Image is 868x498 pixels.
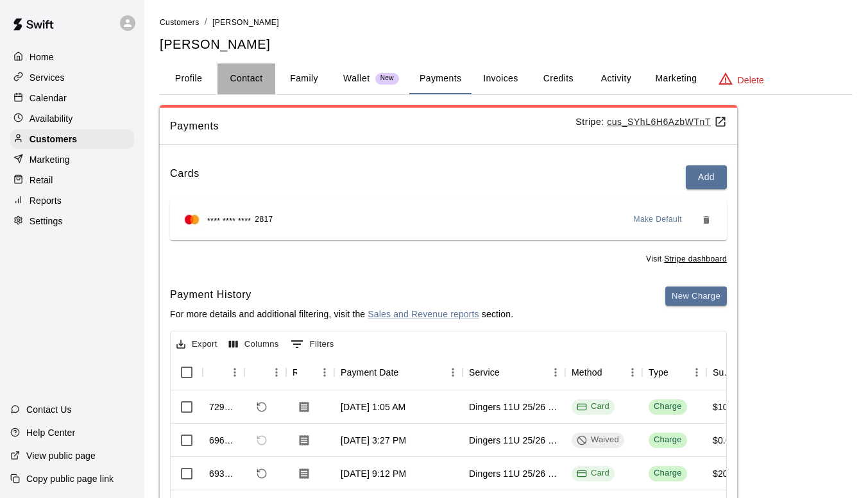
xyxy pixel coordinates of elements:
[205,15,207,29] li: /
[10,109,134,128] a: Availability
[713,434,736,447] div: $0.00
[529,63,587,94] button: Credits
[607,117,727,127] a: cus_SYhL6H6AzbWTnT
[665,286,727,306] button: New Charge
[30,133,77,145] p: Customers
[629,210,688,230] button: Make Default
[26,449,96,462] p: View public page
[668,363,686,381] button: Sort
[10,191,134,210] a: Reports
[160,63,853,94] div: basic tabs example
[226,335,282,354] button: Select columns
[30,51,54,63] p: Home
[217,63,275,94] button: Contact
[170,165,200,189] h6: Cards
[649,354,668,390] div: Type
[160,63,217,94] button: Profile
[10,150,134,169] a: Marketing
[30,71,65,84] p: Services
[26,426,75,439] p: Help Center
[399,363,417,381] button: Sort
[642,354,706,390] div: Type
[255,213,273,226] span: 2817
[293,462,316,485] button: Download Receipt
[10,68,134,87] a: Services
[30,194,62,207] p: Reports
[713,401,746,413] div: $100.00
[30,174,53,187] p: Retail
[341,467,406,480] div: Jul 10, 2025, 9:12 PM
[469,354,500,390] div: Service
[315,363,334,382] button: Menu
[160,17,200,27] a: Customers
[26,472,114,485] p: Copy public page link
[587,63,645,94] button: Activity
[375,74,399,83] span: New
[10,88,134,108] a: Calendar
[251,396,273,418] span: Refund payment
[463,354,565,390] div: Service
[343,72,370,85] p: Wallet
[212,18,279,27] span: [PERSON_NAME]
[160,15,853,29] nav: breadcrumb
[267,363,286,382] button: Menu
[546,363,565,382] button: Menu
[634,213,683,226] span: Make Default
[30,153,70,166] p: Marketing
[341,434,406,447] div: Jul 12, 2025, 3:27 PM
[173,335,221,354] button: Export
[293,354,297,390] div: Receipt
[30,215,63,228] p: Settings
[341,354,399,390] div: Payment Date
[654,401,682,413] div: Charge
[654,434,682,446] div: Charge
[341,401,405,413] div: Aug 1, 2025, 1:05 AM
[409,63,472,94] button: Payments
[572,354,602,390] div: Method
[297,363,315,381] button: Sort
[203,354,244,390] div: Id
[209,434,238,447] div: 696220
[209,401,238,413] div: 729737
[713,354,733,390] div: Subtotal
[664,254,727,263] a: Stripe dashboard
[160,18,200,27] span: Customers
[368,309,479,319] a: Sales and Revenue reports
[287,334,337,354] button: Show filters
[469,401,559,413] div: Dingers 11U 25/26 - Navy
[472,63,529,94] button: Invoices
[623,363,642,382] button: Menu
[225,363,244,382] button: Menu
[469,434,559,447] div: Dingers 11U 25/26 - Navy
[170,286,513,303] h6: Payment History
[30,92,67,104] p: Calendar
[696,210,717,230] button: Remove
[209,467,238,480] div: 693939
[170,308,513,320] p: For more details and additional filtering, visit the section.
[170,118,575,135] span: Payments
[293,429,316,452] button: Download Receipt
[10,47,134,67] a: Home
[334,354,463,390] div: Payment Date
[738,74,764,87] p: Delete
[654,467,682,479] div: Charge
[500,363,518,381] button: Sort
[180,213,203,226] img: Credit card brand logo
[577,467,609,479] div: Card
[10,212,134,231] div: Settings
[646,253,727,266] span: Visit
[577,434,619,446] div: Waived
[645,63,707,94] button: Marketing
[10,170,134,190] a: Retail
[275,63,333,94] button: Family
[575,115,727,129] p: Stripe:
[469,467,559,480] div: Dingers 11U 25/26 Team Fee (Navy)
